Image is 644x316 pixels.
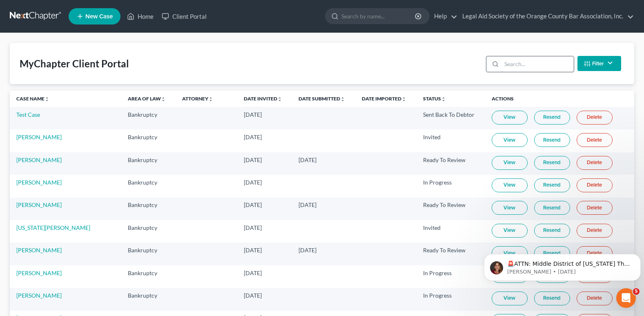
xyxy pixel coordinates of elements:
span: [DATE] [244,247,262,254]
div: MyChapter Client Portal [20,57,129,70]
a: Legal Aid Society of the Orange County Bar Association, Inc. [458,9,634,24]
a: View [492,133,528,147]
td: Invited [417,129,485,152]
a: Attorneyunfold_more [182,96,213,102]
span: [DATE] [244,179,262,186]
a: Resend [534,292,570,305]
a: View [492,201,528,215]
a: View [492,224,528,238]
a: Client Portal [158,9,211,24]
span: [DATE] [299,247,316,254]
i: unfold_more [161,97,166,102]
i: unfold_more [441,97,446,102]
button: Filter [577,56,621,71]
a: [PERSON_NAME] [16,247,62,254]
a: Resend [534,133,570,147]
a: Resend [534,201,570,215]
a: Help [430,9,457,24]
i: unfold_more [340,97,345,102]
td: Bankruptcy [121,288,176,310]
span: [DATE] [299,156,316,163]
td: In Progress [417,265,485,288]
a: Date Invitedunfold_more [244,96,282,102]
a: Delete [577,156,613,170]
td: Sent Back To Debtor [417,107,485,129]
a: Case Nameunfold_more [16,96,49,102]
input: Search... [501,56,574,72]
a: [PERSON_NAME] [16,269,62,276]
a: [PERSON_NAME] [16,156,62,163]
td: Bankruptcy [121,265,176,288]
td: Ready To Review [417,198,485,220]
td: In Progress [417,288,485,310]
a: [PERSON_NAME] [16,292,62,299]
a: Date Importedunfold_more [362,96,406,102]
a: [US_STATE][PERSON_NAME] [16,224,90,231]
a: [PERSON_NAME] [16,179,62,186]
span: [DATE] [244,292,262,299]
a: Test Case [16,111,40,118]
td: Bankruptcy [121,175,176,197]
td: Bankruptcy [121,198,176,220]
span: [DATE] [244,156,262,163]
a: Delete [577,292,613,305]
td: Bankruptcy [121,243,176,265]
a: [PERSON_NAME] [16,134,62,140]
a: Area of Lawunfold_more [128,96,166,102]
td: In Progress [417,175,485,197]
iframe: Intercom notifications message [481,237,644,294]
a: View [492,178,528,192]
span: [DATE] [244,224,262,231]
a: Resend [534,224,570,238]
td: Bankruptcy [121,152,176,175]
a: View [492,292,528,305]
span: [DATE] [244,111,262,118]
td: Ready To Review [417,243,485,265]
span: [DATE] [244,134,262,140]
td: Bankruptcy [121,220,176,243]
a: View [492,111,528,125]
a: Date Submittedunfold_more [299,96,345,102]
span: 5 [633,288,640,295]
a: Statusunfold_more [423,96,446,102]
a: Delete [577,178,613,192]
a: Resend [534,178,570,192]
span: [DATE] [299,201,316,208]
a: Delete [577,201,613,215]
i: unfold_more [401,97,406,102]
a: Delete [577,133,613,147]
i: unfold_more [45,97,49,102]
td: Bankruptcy [121,129,176,152]
span: [DATE] [244,201,262,208]
a: Delete [577,111,613,125]
td: Ready To Review [417,152,485,175]
a: Resend [534,156,570,170]
i: unfold_more [208,97,213,102]
input: Search by name... [341,9,416,24]
iframe: Intercom live chat [616,288,636,308]
a: Resend [534,111,570,125]
a: Delete [577,224,613,238]
td: Bankruptcy [121,107,176,129]
span: [DATE] [244,269,262,276]
th: Actions [485,91,634,107]
td: Invited [417,220,485,243]
a: Home [123,9,158,24]
span: New Case [85,13,113,20]
a: [PERSON_NAME] [16,201,62,208]
i: unfold_more [277,97,282,102]
a: View [492,156,528,170]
